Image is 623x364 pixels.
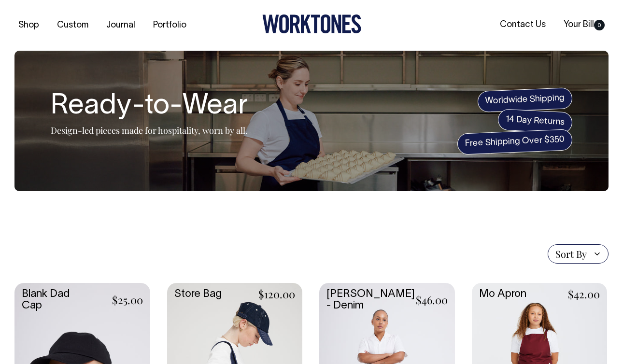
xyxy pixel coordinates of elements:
[149,17,190,33] a: Portfolio
[496,17,550,33] a: Contact Us
[594,20,605,30] span: 0
[51,125,248,136] p: Design-led pieces made for hospitality, worn by all.
[457,129,573,155] span: Free Shipping Over $350
[14,17,43,33] a: Shop
[560,17,609,33] a: Your Bill0
[555,248,587,260] span: Sort By
[497,109,573,134] span: 14 Day Returns
[102,17,139,33] a: Journal
[51,91,248,122] h1: Ready-to-Wear
[53,17,92,33] a: Custom
[477,87,573,112] span: Worldwide Shipping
